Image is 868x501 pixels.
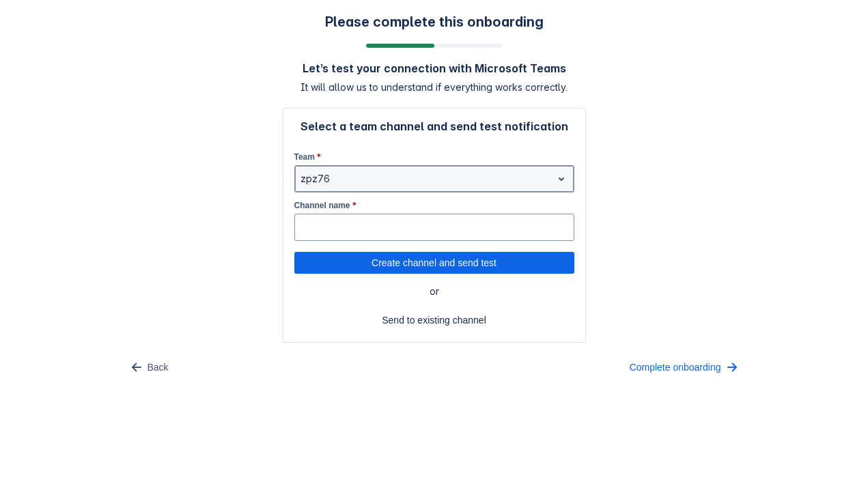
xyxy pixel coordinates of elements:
[148,356,169,378] span: Back
[300,81,568,94] span: It will allow us to understand if everything works correctly.
[294,309,574,331] button: Send to existing channel
[553,171,570,187] span: open
[325,14,544,30] h3: Please complete this onboarding
[294,285,574,298] span: or
[303,61,566,75] h4: Let’s test your connection with Microsoft Teams
[294,152,321,162] label: Team
[294,252,574,274] button: Create channel and send test
[303,252,566,274] span: Create channel and send test
[315,152,321,162] span: required
[294,200,356,211] label: Channel name
[120,356,177,378] button: Back
[630,356,721,378] span: Complete onboarding
[350,200,356,210] span: required
[300,119,568,133] h4: Select a team channel and send test notification
[621,356,748,378] button: Complete onboarding
[303,309,566,331] span: Send to existing channel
